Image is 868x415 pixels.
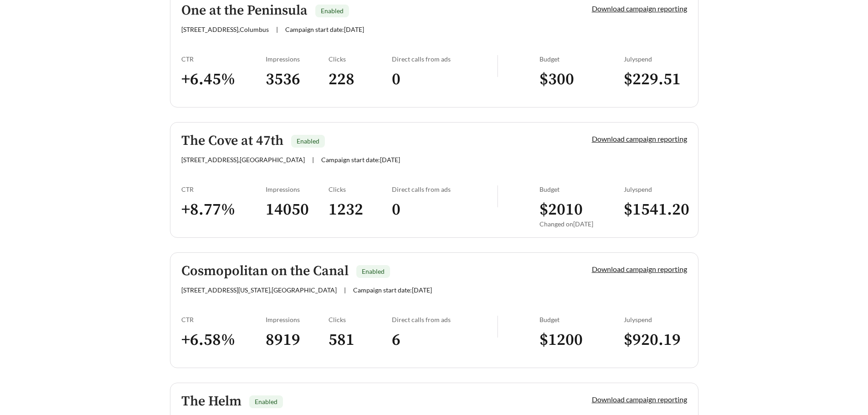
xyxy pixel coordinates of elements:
h3: 6 [392,330,497,350]
div: Clicks [329,185,392,193]
h3: + 6.45 % [181,69,266,90]
div: Impressions [266,185,329,193]
img: line [497,55,498,77]
div: Direct calls from ads [392,316,497,323]
span: Enabled [255,398,277,405]
h3: + 6.58 % [181,330,266,350]
div: July spend [624,55,687,63]
h3: 0 [392,69,497,90]
span: [STREET_ADDRESS][US_STATE] , [GEOGRAPHIC_DATA] [181,286,337,294]
h5: Cosmopolitan on the Canal [181,264,349,279]
div: CTR [181,185,266,193]
h3: $ 1200 [539,330,624,350]
h3: 228 [329,69,392,90]
span: Enabled [362,267,385,275]
span: [STREET_ADDRESS] , [GEOGRAPHIC_DATA] [181,156,305,164]
div: Budget [539,55,624,63]
div: Budget [539,185,624,193]
div: Clicks [329,55,392,63]
h3: $ 300 [539,69,624,90]
h3: + 8.77 % [181,200,266,220]
h3: 8919 [266,330,329,350]
div: Impressions [266,316,329,323]
span: Campaign start date: [DATE] [285,26,364,33]
span: Campaign start date: [DATE] [353,286,432,294]
h3: $ 229.51 [624,69,687,90]
h5: The Helm [181,394,241,409]
span: Campaign start date: [DATE] [321,156,400,164]
h3: 14050 [266,200,329,220]
img: line [497,185,498,207]
a: Download campaign reporting [592,134,687,143]
a: Download campaign reporting [592,4,687,13]
span: Enabled [297,137,319,145]
div: July spend [624,316,687,323]
div: Direct calls from ads [392,55,497,63]
h3: 1232 [329,200,392,220]
div: Clicks [329,316,392,323]
h3: 3536 [266,69,329,90]
div: Impressions [266,55,329,63]
span: | [344,286,346,294]
span: Enabled [321,7,344,15]
div: CTR [181,316,266,323]
a: Download campaign reporting [592,395,687,404]
h3: $ 2010 [539,200,624,220]
div: Changed on [DATE] [539,220,624,228]
span: | [276,26,278,33]
a: Cosmopolitan on the CanalEnabled[STREET_ADDRESS][US_STATE],[GEOGRAPHIC_DATA]|Campaign start date:... [170,252,699,368]
h5: The Cove at 47th [181,133,283,149]
h3: $ 920.19 [624,330,687,350]
div: CTR [181,55,266,63]
a: Download campaign reporting [592,265,687,273]
img: line [497,316,498,338]
h5: One at the Peninsula [181,3,308,18]
div: Budget [539,316,624,323]
div: July spend [624,185,687,193]
h3: 0 [392,200,497,220]
h3: $ 1541.20 [624,200,687,220]
span: [STREET_ADDRESS] , Columbus [181,26,269,33]
span: | [312,156,314,164]
div: Direct calls from ads [392,185,497,193]
h3: 581 [329,330,392,350]
a: The Cove at 47thEnabled[STREET_ADDRESS],[GEOGRAPHIC_DATA]|Campaign start date:[DATE]Download camp... [170,122,699,238]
